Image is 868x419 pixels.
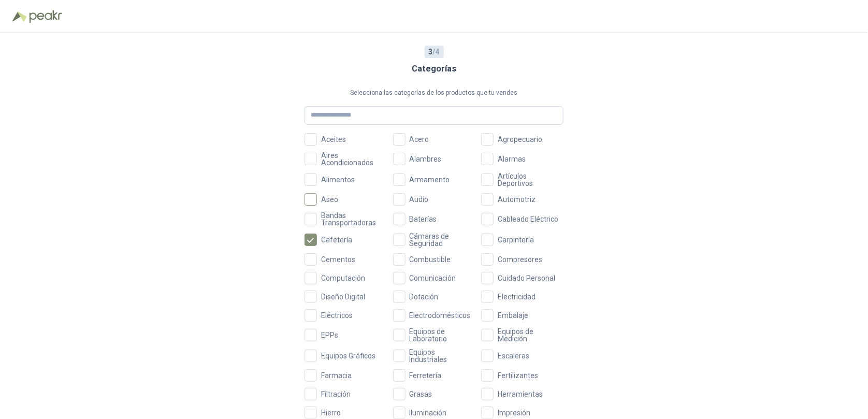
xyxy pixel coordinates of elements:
[317,409,345,416] span: Hierro
[317,152,387,166] span: Aires Acondicionados
[406,274,460,282] span: Comunicación
[317,176,359,183] span: Alimentos
[406,391,437,398] span: Grasas
[494,372,542,379] span: Fertilizantes
[317,256,359,263] span: Cementos
[494,409,534,416] span: Impresión
[406,349,475,363] span: Equipos Industriales
[494,352,533,359] span: Escaleras
[494,155,530,163] span: Alarmas
[406,155,446,163] span: Alambres
[494,312,532,319] span: Embalaje
[494,256,546,263] span: Compresores
[406,372,446,379] span: Ferretería
[406,136,433,143] span: Acero
[406,176,454,183] span: Armamento
[406,328,475,342] span: Equipos de Laboratorio
[317,236,356,243] span: Cafetería
[406,256,455,263] span: Combustible
[406,215,441,223] span: Baterías
[494,391,547,398] span: Herramientas
[317,331,342,339] span: EPPs
[494,293,540,300] span: Electricidad
[494,274,559,282] span: Cuidado Personal
[406,293,443,300] span: Dotación
[317,372,356,379] span: Farmacia
[317,391,355,398] span: Filtración
[317,312,357,319] span: Eléctricos
[494,136,546,143] span: Agropecuario
[494,196,540,203] span: Automotriz
[29,10,62,23] img: Peakr
[406,312,475,319] span: Electrodomésticos
[494,236,538,243] span: Carpintería
[429,46,440,57] span: / 4
[406,409,451,416] span: Iluminación
[317,274,369,282] span: Computación
[317,136,350,143] span: Aceites
[317,196,342,203] span: Aseo
[494,328,563,342] span: Equipos de Medición
[406,233,475,247] span: Cámaras de Seguridad
[317,352,380,359] span: Equipos Gráficos
[494,215,562,223] span: Cableado Eléctrico
[494,172,563,187] span: Artículos Deportivos
[12,11,27,22] img: Logo
[412,62,456,76] h3: Categorías
[317,293,369,300] span: Diseño Digital
[429,48,433,56] b: 3
[305,88,563,98] p: Selecciona las categorías de los productos que tu vendes
[406,196,433,203] span: Audio
[317,212,387,226] span: Bandas Transportadoras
